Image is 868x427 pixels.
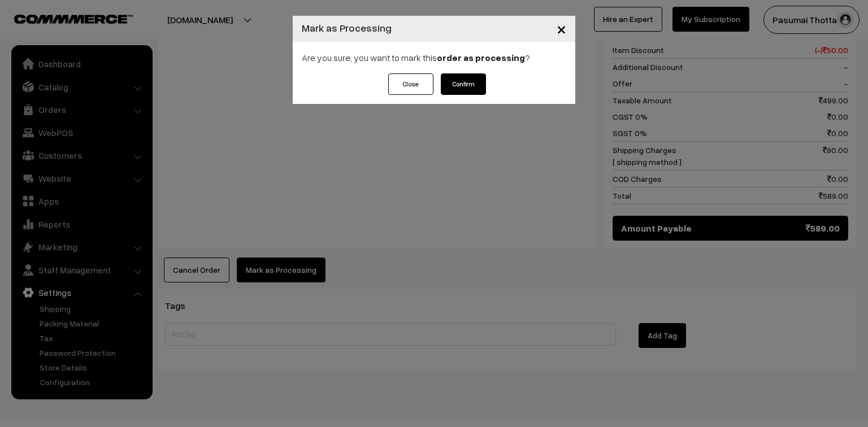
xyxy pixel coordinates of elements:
div: Are you sure, you want to mark this ? [293,42,575,73]
button: Close [548,11,575,46]
button: Close [388,73,433,95]
strong: order as processing [437,52,525,63]
span: × [557,18,566,39]
button: Confirm [441,73,486,95]
h4: Mark as Processing [302,20,392,36]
